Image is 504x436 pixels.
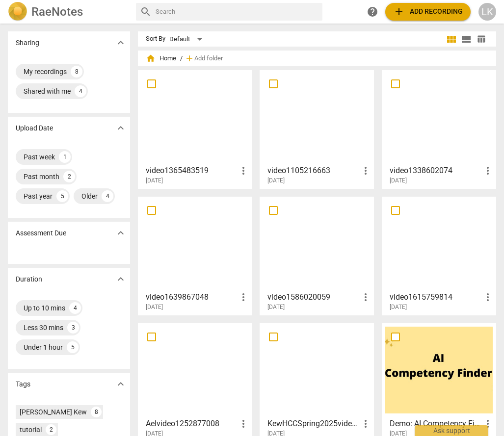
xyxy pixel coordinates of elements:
p: Assessment Due [16,228,66,238]
button: Upload [385,3,471,21]
h3: Aelvideo1252877008 [146,418,238,430]
a: video1105216663[DATE] [263,74,371,184]
div: 4 [75,85,86,97]
h2: RaeNotes [31,5,83,19]
button: Tile view [444,32,459,47]
span: search [140,6,152,18]
div: [PERSON_NAME] Kew [20,407,87,417]
button: LK [478,3,496,21]
a: video1338602074[DATE] [385,74,493,184]
div: 2 [63,171,75,182]
span: add [185,53,194,63]
span: more_vert [238,418,249,430]
a: video1639867048[DATE] [141,200,249,311]
button: Show more [113,377,128,391]
span: more_vert [238,165,249,177]
a: Help [364,3,381,21]
div: Past month [24,172,59,181]
div: 8 [71,66,82,77]
h3: video1639867048 [146,291,238,303]
div: Sort By [146,35,165,43]
span: add [393,6,405,18]
div: Default [169,31,206,47]
div: Under 1 hour [24,342,63,352]
div: 5 [67,341,79,353]
div: 8 [91,407,102,417]
span: more_vert [482,165,494,177]
div: tutorial [20,425,42,435]
p: Duration [16,274,42,284]
button: Show more [113,121,128,135]
div: 5 [56,190,68,202]
div: 2 [46,424,56,435]
div: Less 30 mins [24,323,63,333]
button: Show more [113,35,128,50]
div: My recordings [24,67,67,77]
span: more_vert [360,165,371,177]
span: more_vert [482,418,494,430]
span: [DATE] [146,177,163,185]
span: more_vert [360,291,371,303]
div: 1 [59,151,71,163]
h3: video1338602074 [390,165,482,177]
span: more_vert [238,291,249,303]
h3: Demo: AI Competency Finder [390,418,482,430]
span: [DATE] [146,303,163,311]
div: Ask support [415,425,488,436]
div: 4 [102,190,113,202]
p: Tags [16,379,30,389]
h3: video1586020059 [267,291,360,303]
span: / [180,55,183,62]
span: more_vert [360,418,371,430]
img: Logo [8,2,27,22]
span: view_module [446,33,457,45]
button: Table view [474,32,488,47]
div: 4 [69,302,81,314]
div: Older [81,191,98,201]
span: expand_more [115,273,127,285]
p: Upload Date [16,123,53,133]
button: List view [459,32,474,47]
span: more_vert [482,291,494,303]
a: video1586020059[DATE] [263,200,371,311]
span: [DATE] [390,303,407,311]
div: Past year [24,191,53,201]
h3: video1365483519 [146,165,238,177]
span: Home [146,53,176,63]
span: [DATE] [267,303,285,311]
h3: video1105216663 [267,165,360,177]
div: Shared with me [24,86,71,96]
span: [DATE] [390,177,407,185]
h3: KewHCCSpring2025video#1 [267,418,360,430]
button: Show more [113,272,128,286]
span: table_chart [477,34,486,44]
span: [DATE] [267,177,285,185]
span: view_list [460,33,472,45]
h3: video1615759814 [390,291,482,303]
a: video1615759814[DATE] [385,200,493,311]
span: expand_more [115,227,127,239]
span: expand_more [115,37,127,49]
span: help [367,6,378,18]
div: Past week [24,152,55,162]
button: Show more [113,226,128,240]
div: 3 [67,322,79,333]
a: video1365483519[DATE] [141,74,249,184]
p: Sharing [16,38,39,48]
span: Add recording [393,6,463,18]
span: Add folder [194,55,223,62]
span: home [146,53,156,63]
a: LogoRaeNotes [8,2,128,22]
span: expand_more [115,378,127,390]
div: Up to 10 mins [24,303,65,313]
span: expand_more [115,122,127,134]
input: Search [156,4,318,20]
